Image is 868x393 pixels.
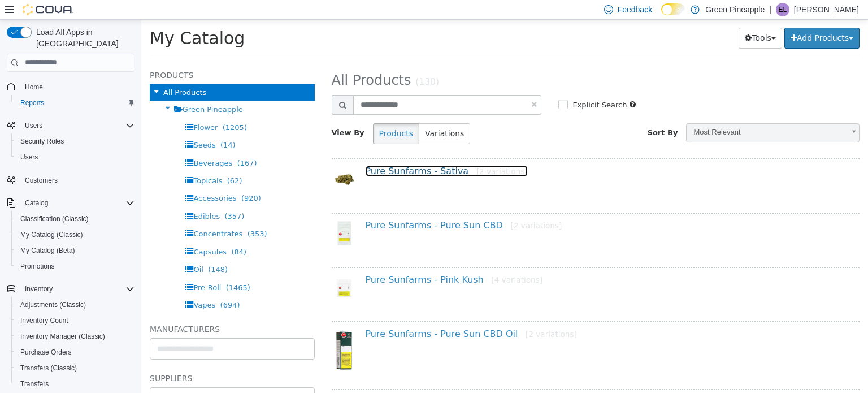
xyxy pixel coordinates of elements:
button: Inventory Count [11,313,139,329]
p: [PERSON_NAME] [794,3,859,16]
a: Reports [16,96,49,110]
small: [2 variations] [384,310,436,319]
span: Inventory Manager (Classic) [20,332,105,341]
p: Green Pineapple [705,3,765,16]
span: Classification (Classic) [20,214,89,223]
span: (694) [79,281,99,290]
button: Purchase Orders [11,344,139,360]
a: Transfers [16,377,53,391]
button: Inventory [20,282,57,296]
span: All Products [22,68,65,77]
button: Inventory Manager (Classic) [11,329,139,344]
a: Pure Sunfarms - Sativa[2 variations] [224,146,387,157]
span: Catalog [25,198,48,208]
span: Flower [52,103,76,112]
span: Reports [20,98,44,107]
button: Users [20,119,47,132]
span: Purchase Orders [16,346,134,359]
button: Inventory [2,281,139,297]
img: 150 [190,146,216,172]
span: Adjustments (Classic) [16,298,134,312]
a: Security Roles [16,135,68,148]
button: Promotions [11,258,139,274]
span: My Catalog (Beta) [16,244,134,257]
span: Adjustments (Classic) [20,300,86,309]
span: Most Relevant [545,104,703,122]
a: My Catalog (Beta) [16,244,80,257]
span: Security Roles [20,137,64,146]
a: Home [20,80,47,94]
button: Tools [597,8,641,29]
span: Inventory Count [20,316,68,325]
span: Pre-Roll [52,264,80,272]
button: Customers [2,172,139,188]
button: Reports [11,95,139,111]
p: | [769,3,771,16]
span: Green Pineapple [41,85,102,94]
button: Classification (Classic) [11,211,139,227]
span: View By [190,109,223,117]
span: Inventory [25,284,53,293]
span: (62) [86,157,101,165]
span: Inventory Manager (Classic) [16,330,134,343]
button: Add Products [643,8,718,29]
span: Catalog [20,196,134,210]
span: Customers [20,173,134,187]
label: Explicit Search [428,80,485,91]
a: Pure Sunfarms - Pink Kush[4 variations] [224,254,402,265]
span: Vapes [52,281,74,290]
img: 150 [190,201,216,226]
span: Transfers (Classic) [16,361,134,375]
span: Promotions [16,260,134,273]
span: Reports [16,96,134,110]
a: Classification (Classic) [16,212,93,226]
small: [2 variations] [369,201,420,210]
span: My Catalog (Classic) [20,230,83,239]
button: My Catalog (Classic) [11,227,139,243]
span: Purchase Orders [20,348,72,357]
span: Users [25,121,42,130]
button: Transfers [11,376,139,392]
span: Sort By [506,109,537,117]
a: Purchase Orders [16,346,76,359]
a: Customers [20,174,62,187]
span: (1465) [85,264,109,272]
button: Home [2,79,139,95]
small: [2 variations] [335,147,387,156]
h5: Manufacturers [8,303,173,316]
span: Security Roles [16,135,134,148]
button: Users [2,118,139,133]
span: Home [25,83,43,92]
span: (84) [90,228,105,236]
img: 150 [190,255,216,281]
span: All Products [190,53,270,68]
img: Cova [23,4,73,15]
button: Catalog [2,195,139,211]
span: (1205) [81,103,106,112]
span: (353) [106,210,126,218]
a: Pure Sunfarms - Pure Sun CBD[2 variations] [224,200,421,211]
div: Eden Lafrentz [776,3,789,16]
span: Customers [25,176,58,185]
span: Oil [52,245,62,254]
span: Dark Mode [661,15,662,16]
img: 150 [190,309,216,352]
span: (148) [67,245,86,254]
span: (357) [83,192,103,201]
button: Security Roles [11,133,139,149]
span: Promotions [20,262,55,271]
span: (920) [100,174,120,183]
small: (130) [274,57,298,67]
span: My Catalog (Beta) [20,246,75,255]
span: Transfers [20,379,49,388]
a: Inventory Manager (Classic) [16,330,110,343]
button: Catalog [20,196,53,210]
a: Adjustments (Classic) [16,298,90,312]
button: Adjustments (Classic) [11,297,139,313]
span: Capsules [52,228,85,236]
button: Transfers (Classic) [11,360,139,376]
span: Inventory Count [16,314,134,327]
span: Concentrates [52,210,101,218]
span: Transfers (Classic) [20,364,77,373]
button: Users [11,149,139,165]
